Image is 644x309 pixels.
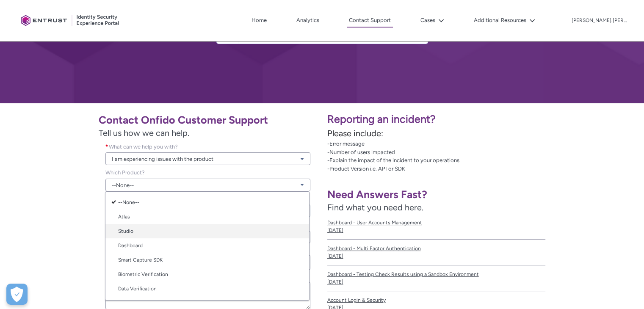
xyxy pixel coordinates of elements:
[327,188,546,201] h1: Need Answers Fast?
[418,14,446,27] button: Cases
[572,18,627,24] p: [PERSON_NAME].[PERSON_NAME]
[105,169,145,176] span: Which Product?
[105,267,309,281] a: Biometric Verification
[105,281,309,296] a: Data Verification
[472,14,537,27] button: Additional Resources
[105,253,309,267] a: Smart Capture SDK
[105,195,309,210] a: --None--
[99,113,317,127] h1: Contact Onfido Customer Support
[294,14,321,27] a: Analytics, opens in new tab
[571,16,627,24] button: User Profile andrei.nedelcu
[327,279,343,285] lightning-formatted-date-time: [DATE]
[327,227,343,233] lightning-formatted-date-time: [DATE]
[105,238,309,253] a: Dashboard
[105,224,309,238] a: Studio
[327,219,546,226] span: Dashboard - User Accounts Management
[327,202,423,212] span: Find what you need here.
[327,296,546,304] span: Account Login & Security
[105,152,310,165] a: I am experiencing issues with the product
[327,111,639,127] p: Reporting an incident?
[327,127,639,140] p: Please include:
[327,253,343,259] lightning-formatted-date-time: [DATE]
[327,265,546,291] a: Dashboard - Testing Check Results using a Sandbox Environment[DATE]
[105,210,309,224] a: Atlas
[327,240,546,265] a: Dashboard - Multi Factor Authentication[DATE]
[249,14,269,27] a: Home
[327,270,546,278] span: Dashboard - Testing Check Results using a Sandbox Environment
[109,143,178,150] span: What can we help you with?
[6,284,28,305] div: Cookie Preferences
[327,214,546,240] a: Dashboard - User Accounts Management[DATE]
[347,14,393,28] a: Contact Support
[105,143,109,151] span: required
[99,127,317,139] span: Tell us how we can help.
[327,140,639,173] p: -Error message -Number of users impacted -Explain the impact of the incident to your operations -...
[6,284,28,305] button: Open Preferences
[105,179,310,191] a: --None--
[327,245,546,252] span: Dashboard - Multi Factor Authentication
